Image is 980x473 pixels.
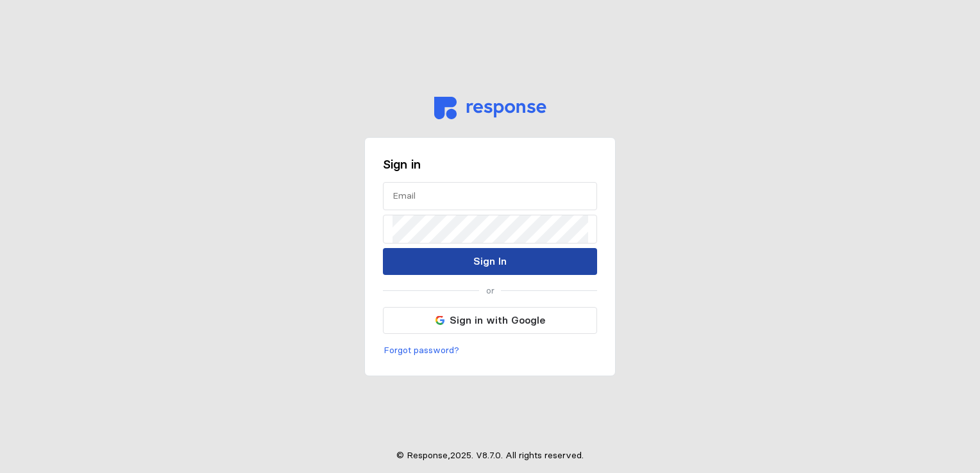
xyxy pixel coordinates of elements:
[450,312,545,328] p: Sign in with Google
[435,316,444,325] img: svg%3e
[393,183,587,210] input: Email
[434,97,546,119] img: svg%3e
[486,284,494,298] p: or
[384,344,459,358] p: Forgot password?
[383,248,597,275] button: Sign In
[473,253,507,269] p: Sign In
[383,156,597,173] h3: Sign in
[383,343,460,358] button: Forgot password?
[396,449,584,463] p: © Response, 2025 . V 8.7.0 . All rights reserved.
[383,307,597,334] button: Sign in with Google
